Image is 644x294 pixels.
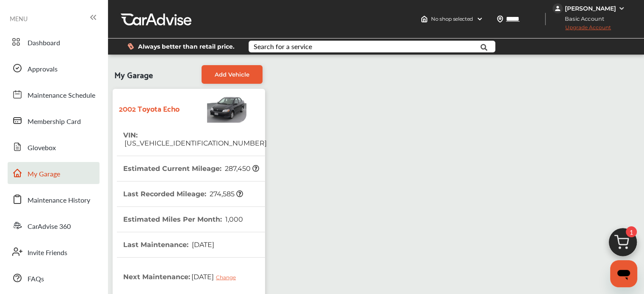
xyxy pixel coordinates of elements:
a: My Garage [8,162,100,184]
img: WGsFRI8htEPBVLJbROoPRyZpYNWhNONpIPPETTm6eUC0GeLEiAAAAAElFTkSuQmCC [618,5,625,12]
a: Invite Friends [8,241,100,263]
span: Glovebox [28,143,56,154]
img: Vehicle [180,93,246,123]
span: Basic Account [553,14,611,23]
span: FAQs [28,274,44,285]
span: 274,585 [208,190,243,198]
th: VIN : [123,123,267,156]
img: cart_icon.3d0951e8.svg [603,224,643,265]
a: Glovebox [8,136,100,158]
img: dollor_label_vector.a70140d1.svg [127,43,134,50]
span: Dashboard [28,38,60,49]
span: CarAdvise 360 [28,221,71,232]
th: Estimated Miles Per Month : [123,207,243,232]
a: Add Vehicle [202,65,263,84]
th: Estimated Current Mileage : [123,156,259,181]
a: Approvals [8,57,100,79]
span: Upgrade Account [553,24,611,35]
span: Add Vehicle [215,71,249,78]
span: 1 [626,226,637,237]
img: header-home-logo.8d720a4f.svg [421,16,428,22]
div: Change [216,274,240,280]
img: header-down-arrow.9dd2ce7d.svg [476,16,483,22]
img: jVpblrzwTbfkPYzPPzSLxeg0AAAAASUVORK5CYII= [553,3,563,14]
span: Maintenance Schedule [28,90,95,101]
a: Dashboard [8,31,100,53]
span: 287,450 [224,165,259,173]
img: header-divider.bc55588e.svg [545,13,546,25]
img: location_vector.a44bc228.svg [497,16,503,22]
span: [DATE] [190,266,242,287]
span: MENU [10,15,28,22]
span: Membership Card [28,116,81,127]
span: My Garage [28,169,60,180]
span: Always better than retail price. [138,44,235,49]
a: CarAdvise 360 [8,214,100,236]
div: [PERSON_NAME] [565,5,616,12]
span: [US_VEHICLE_IDENTIFICATION_NUMBER] [123,139,267,147]
span: [DATE] [191,241,214,249]
div: Search for a service [254,43,312,50]
th: Last Recorded Mileage : [123,181,243,206]
a: Membership Card [8,110,100,132]
span: 1,000 [224,215,243,223]
span: No shop selected [431,16,473,22]
span: Invite Friends [28,247,67,258]
iframe: Button to launch messaging window [610,260,637,287]
strong: 2002 Toyota Echo [119,102,180,115]
a: Maintenance History [8,188,100,210]
a: Maintenance Schedule [8,83,100,105]
span: Maintenance History [28,195,90,206]
th: Last Maintenance : [123,232,214,257]
a: FAQs [8,267,100,289]
span: My Garage [114,65,153,84]
span: Approvals [28,64,58,75]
